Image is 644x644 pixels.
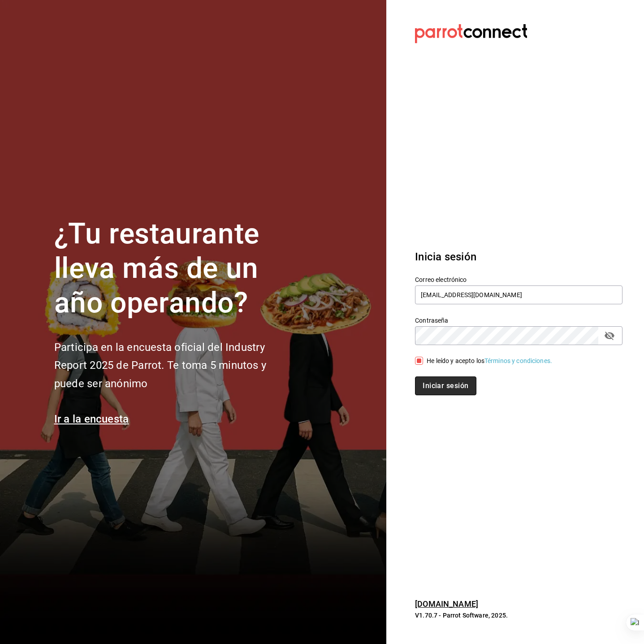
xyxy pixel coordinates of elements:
[415,249,622,265] h3: Inicia sesión
[602,328,617,343] button: passwordField
[415,376,476,395] button: Iniciar sesión
[484,357,552,364] a: Términos y condiciones.
[415,317,622,324] label: Contraseña
[427,356,552,366] div: He leído y acepto los
[54,338,296,393] h2: Participa en la encuesta oficial del Industry Report 2025 de Parrot. Te toma 5 minutos y puede se...
[54,217,296,320] h1: ¿Tu restaurante lleva más de un año operando?
[415,599,478,609] a: [DOMAIN_NAME]
[415,277,622,283] label: Correo electrónico
[54,413,129,425] a: Ir a la encuesta
[415,611,622,620] p: V1.70.7 - Parrot Software, 2025.
[415,285,622,304] input: Ingresa tu correo electrónico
